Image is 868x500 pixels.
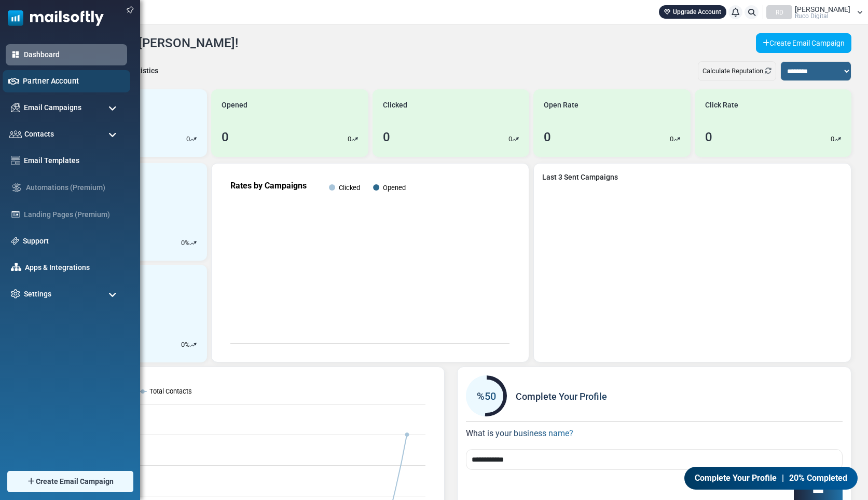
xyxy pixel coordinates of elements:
[782,472,784,484] span: |
[24,155,122,166] a: Email Templates
[763,67,771,75] a: Refresh Stats
[383,100,407,111] span: Clicked
[36,476,114,487] span: Create Email Campaign
[659,5,726,19] a: Upgrade Account
[766,5,863,19] a: RD [PERSON_NAME] Ruco Digital
[766,5,792,19] div: RD
[705,128,712,146] div: 0
[24,129,54,140] span: Contacts
[544,100,578,111] span: Open Rate
[149,387,192,395] text: Total Contacts
[181,340,185,350] p: 0
[831,134,834,144] p: 0
[11,103,20,112] img: campaigns-icon.png
[466,375,843,417] div: Complete Your Profile
[11,237,19,245] img: support-icon.svg
[11,182,22,194] img: workflow.svg
[795,13,829,19] span: Ruco Digital
[466,388,507,404] div: %50
[698,61,776,81] div: Calculate Reputation
[542,172,843,183] a: Last 3 Sent Campaigns
[25,262,122,273] a: Apps & Integrations
[24,289,51,300] span: Settings
[220,172,520,354] svg: Rates by Campaigns
[11,210,20,219] img: landing_pages.svg
[466,422,573,440] label: What is your business name?
[383,184,406,192] text: Opened
[23,236,122,247] a: Support
[684,467,858,490] a: Complete Your Profile | 20% Completed
[230,181,307,191] text: Rates by Campaigns
[181,238,185,248] p: 0
[756,33,851,53] a: Create Email Campaign
[50,36,238,51] h4: Welcome back, [PERSON_NAME]!
[705,100,738,111] span: Click Rate
[24,49,122,60] a: Dashboard
[789,472,847,484] span: 20% Completed
[348,134,351,144] p: 0
[222,128,229,146] div: 0
[670,134,673,144] p: 0
[222,100,247,111] span: Opened
[181,340,197,350] div: %
[795,6,850,13] span: [PERSON_NAME]
[544,128,551,146] div: 0
[695,472,777,484] span: Complete Your Profile
[23,75,125,87] a: Partner Account
[11,156,20,165] img: email-templates-icon.svg
[186,134,190,144] p: 0
[11,289,20,299] img: settings-icon.svg
[508,134,512,144] p: 0
[181,238,197,248] div: %
[339,184,360,192] text: Clicked
[24,102,81,113] span: Email Campaigns
[383,128,390,146] div: 0
[11,50,20,59] img: dashboard-icon-active.svg
[9,130,22,138] img: contacts-icon.svg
